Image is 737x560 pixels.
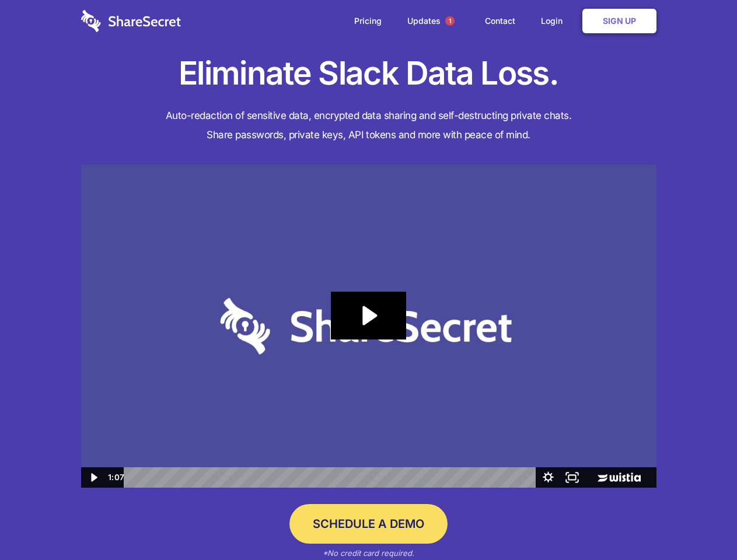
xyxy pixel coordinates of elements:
img: Sharesecret [81,164,656,488]
h4: Auto-redaction of sensitive data, encrypted data sharing and self-destructing private chats. Shar... [81,106,656,145]
h1: Eliminate Slack Data Loss. [81,52,656,94]
a: Login [529,3,580,39]
button: Play Video [81,467,105,488]
iframe: Drift Widget Chat Controller [679,502,723,546]
img: logo-wordmark-white-trans-d4663122ce5f474addd5e946df7df03e33cb6a1c49d2221995e7729f52c070b2.svg [81,10,181,32]
a: Contact [473,3,527,39]
a: Pricing [343,3,393,39]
